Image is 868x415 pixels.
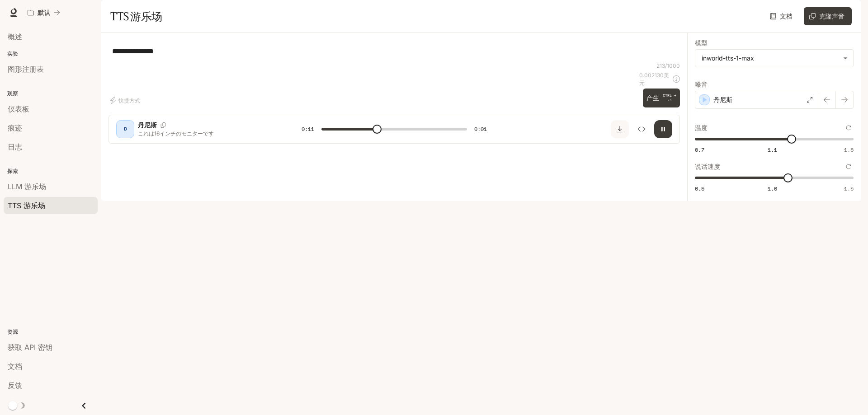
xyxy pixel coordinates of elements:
[643,89,680,107] button: 产生CTRL +⏎
[474,125,487,133] font: 0:01
[656,62,680,69] font: 213/1000
[780,12,793,20] font: 文档
[768,146,777,154] font: 1.1
[804,7,852,25] button: 克隆声音
[124,126,127,131] font: D
[639,72,664,79] font: 0.002130
[695,50,853,67] div: inworld-tts-1-max
[695,146,704,154] font: 0.7
[844,123,854,133] button: 重置为默认值
[844,185,854,192] font: 1.5
[695,124,708,131] font: 温度
[138,130,214,137] font: これは16インチのモニターです
[668,98,671,103] font: ⏎
[713,96,732,103] font: 丹尼斯
[819,12,844,20] font: 克隆声音
[768,185,777,192] font: 1.0
[38,9,50,16] font: 默认
[110,9,162,23] font: TTS 游乐场
[844,162,854,172] button: 重置为默认值
[157,122,170,128] button: 复制语音ID
[24,4,64,22] button: 所有工作区
[646,94,659,102] font: 产生
[611,120,629,138] button: 下载音频
[108,93,144,107] button: 快捷方式
[702,54,754,62] font: inworld-tts-1-max
[768,7,797,25] a: 文档
[844,146,854,154] font: 1.5
[639,72,669,86] font: 美元
[695,163,720,170] font: 说话速度
[302,125,314,133] font: 0:11
[118,97,140,104] font: 快捷方式
[695,185,704,192] font: 0.5
[663,93,676,98] font: CTRL +
[695,39,708,47] font: 模型
[695,80,708,88] font: 嗓音
[632,120,651,138] button: 检查
[138,121,157,129] font: 丹尼斯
